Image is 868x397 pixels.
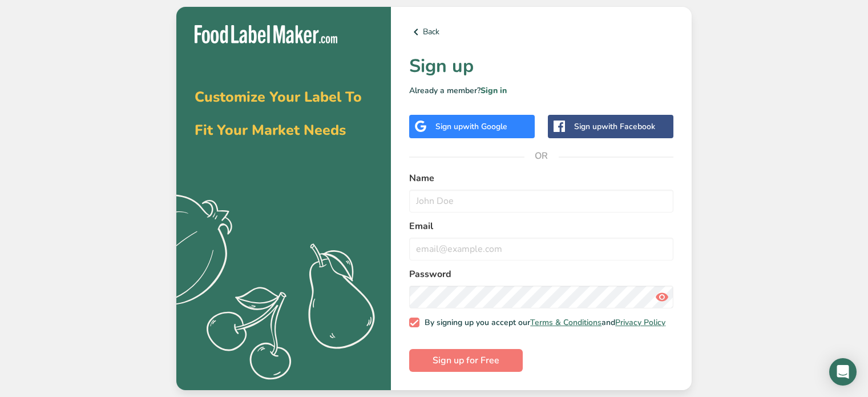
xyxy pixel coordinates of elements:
[409,238,673,260] input: email@example.com
[409,267,673,281] label: Password
[195,87,362,140] span: Customize Your Label To Fit Your Market Needs
[574,121,655,133] div: Sign up
[409,219,673,233] label: Email
[463,121,507,132] span: with Google
[419,318,666,328] span: By signing up you accept our and
[409,53,673,80] h1: Sign up
[530,317,601,328] a: Terms & Conditions
[829,358,857,386] div: Open Intercom Messenger
[481,85,507,96] a: Sign in
[524,139,559,173] span: OR
[433,354,499,367] span: Sign up for Free
[409,190,673,212] input: John Doe
[435,121,507,133] div: Sign up
[601,121,655,132] span: with Facebook
[409,349,523,372] button: Sign up for Free
[409,171,673,185] label: Name
[615,317,665,328] a: Privacy Policy
[409,85,673,97] p: Already a member?
[409,25,673,39] a: Back
[195,25,337,44] img: Food Label Maker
